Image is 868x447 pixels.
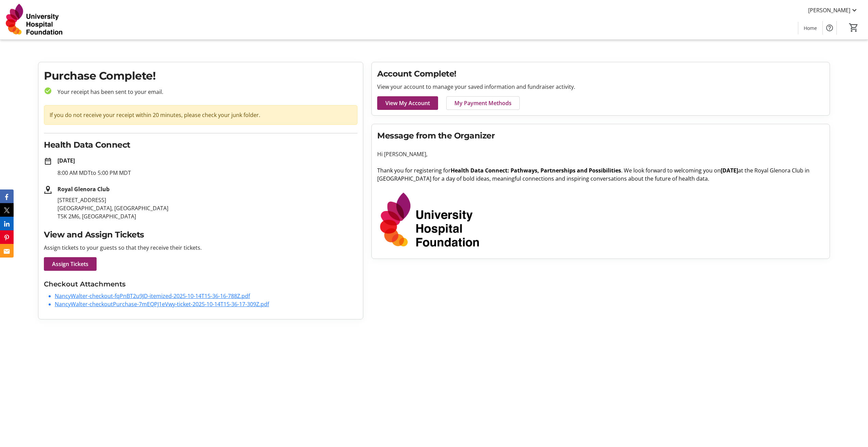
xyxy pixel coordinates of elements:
h2: Account Complete! [377,68,824,80]
span: . We look forward to welcoming you on [621,167,721,174]
span: Thank you for registering for [377,167,451,174]
button: Help [823,21,836,35]
h3: Checkout Attachments [44,279,357,289]
p: Assign tickets to your guests so that they receive their tickets. [44,244,357,252]
strong: Royal Glenora Club [57,185,110,193]
a: View My Account [377,96,438,110]
h2: View and Assign Tickets [44,229,357,241]
button: [PERSON_NAME] [803,5,864,16]
p: Hi [PERSON_NAME], [377,150,824,158]
img: University Hospital Foundation logo [377,191,483,250]
h2: Message from the Organizer [377,130,824,142]
mat-icon: check_circle [44,87,52,95]
div: If you do not receive your receipt within 20 minutes, please check your junk folder. [44,105,357,125]
button: Cart [848,21,860,34]
p: 8:00 AM MDT to 5:00 PM MDT [57,169,357,177]
span: Assign Tickets [52,260,88,268]
a: My Payment Methods [446,96,520,110]
p: View your account to manage your saved information and fundraiser activity. [377,83,824,91]
strong: [DATE] [721,167,738,174]
h2: Health Data Connect [44,139,357,151]
h1: Purchase Complete! [44,68,357,84]
img: University Hospital Foundation's Logo [4,3,65,37]
a: Home [798,22,822,34]
p: [STREET_ADDRESS] [GEOGRAPHIC_DATA], [GEOGRAPHIC_DATA] T5K 2M6, [GEOGRAPHIC_DATA] [57,196,357,220]
mat-icon: date_range [44,157,52,165]
strong: [DATE] [57,157,75,164]
p: Your receipt has been sent to your email. [52,88,357,96]
a: Assign Tickets [44,257,97,271]
span: My Payment Methods [454,99,512,107]
span: View My Account [385,99,430,107]
span: Home [804,24,817,32]
a: NancyWalter-checkout-fqPnBT2u9JD-itemized-2025-10-14T15-36-16-788Z.pdf [55,292,250,300]
a: NancyWalter-checkoutPurchase-7mEQPJ1eVwy-ticket-2025-10-14T15-36-17-309Z.pdf [55,300,269,308]
span: [PERSON_NAME] [808,6,850,14]
strong: Health Data Connect: Pathways, Partnerships and Possibilities [451,167,621,174]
